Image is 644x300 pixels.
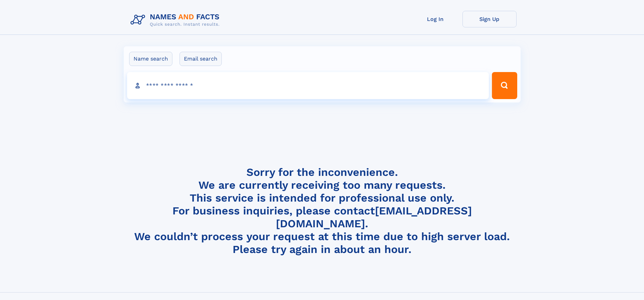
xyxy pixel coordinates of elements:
[127,72,489,99] input: search input
[128,166,517,256] h4: Sorry for the inconvenience. We are currently receiving too many requests. This service is intend...
[492,72,517,99] button: Search Button
[276,204,472,230] a: [EMAIL_ADDRESS][DOMAIN_NAME]
[128,11,225,29] img: Logo Names and Facts
[408,11,462,27] a: Log In
[180,52,222,66] label: Email search
[129,52,172,66] label: Name search
[462,11,517,27] a: Sign Up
